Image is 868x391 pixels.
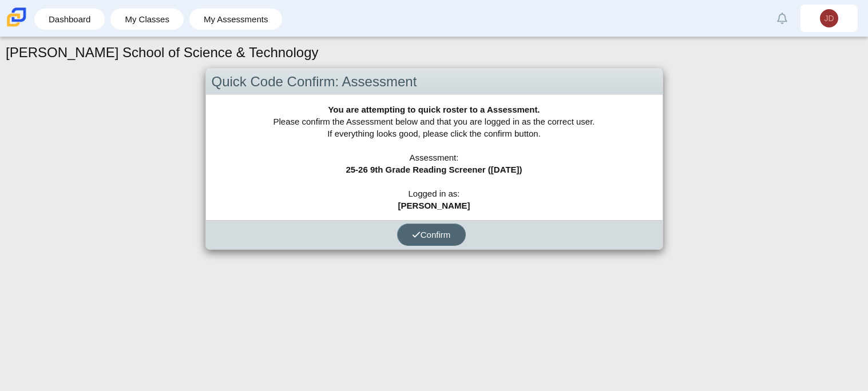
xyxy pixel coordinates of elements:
b: You are attempting to quick roster to a Assessment. [328,105,540,114]
a: Carmen School of Science & Technology [5,21,29,31]
a: My Assessments [195,9,277,30]
button: Confirm [397,224,466,246]
div: Please confirm the Assessment below and that you are logged in as the correct user. If everything... [206,95,663,220]
a: My Classes [116,9,178,30]
a: Dashboard [40,9,99,30]
img: Carmen School of Science & Technology [5,5,29,29]
b: [PERSON_NAME] [398,201,470,210]
h1: [PERSON_NAME] School of Science & Technology [6,43,319,62]
span: Confirm [412,230,451,240]
span: JD [824,14,834,22]
a: JD [800,5,858,32]
b: 25-26 9th Grade Reading Screener ([DATE]) [346,165,522,174]
div: Quick Code Confirm: Assessment [206,69,663,95]
a: Alerts [770,6,795,31]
